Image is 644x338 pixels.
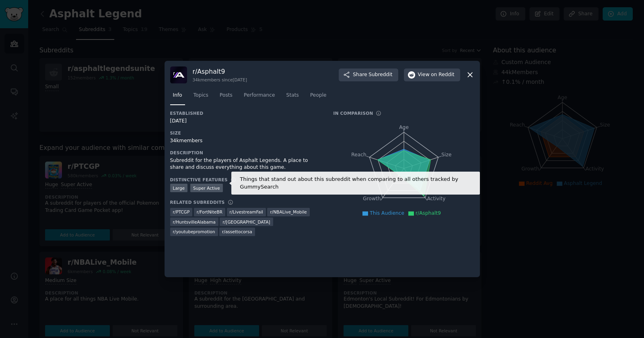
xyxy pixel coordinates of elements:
tspan: Activity [427,196,445,201]
h3: Established [170,110,322,116]
span: Topics [193,92,208,99]
span: r/ youtubepromotion [173,229,215,234]
span: r/ HuntsvilleAlabama [173,219,216,225]
span: on Reddit [431,71,454,79]
span: People [310,92,327,99]
span: Performance [244,92,275,99]
a: Posts [217,89,235,106]
a: Info [170,89,185,106]
a: People [307,89,329,106]
h3: r/ Asphalt9 [193,67,247,76]
tspan: Size [441,151,451,157]
h3: Size [170,130,322,136]
span: r/ PTCGP [173,209,190,215]
span: r/ LivestreamFail [230,209,263,215]
span: r/Asphalt9 [416,210,441,216]
div: Large [170,184,188,192]
span: r/ [GEOGRAPHIC_DATA] [222,219,270,225]
img: Asphalt9 [170,66,187,83]
span: r/ assettocorsa [222,229,252,234]
span: Stats [286,92,299,99]
div: Super Active [190,184,223,192]
span: View [418,71,455,79]
span: Posts [220,92,232,99]
span: Info [173,92,182,99]
tspan: Growth [363,196,381,201]
a: Performance [241,89,278,106]
span: r/ FortNiteBR [197,209,222,215]
h3: Description [170,150,322,156]
a: Stats [284,89,302,106]
div: 34k members [170,137,322,145]
tspan: Reach [351,151,366,157]
button: Viewon Reddit [404,68,460,81]
a: Topics [191,89,211,106]
div: Subreddit for the players of Asphalt Legends. A place to share and discuss everything about this ... [170,157,322,171]
span: Share [353,71,392,79]
span: Subreddit [368,71,392,79]
h3: Distinctive Features [170,177,228,182]
span: r/ NBALive_Mobile [270,209,307,215]
span: This Audience [370,210,404,216]
h3: In Comparison [333,110,373,116]
h3: Related Subreddits [170,199,225,205]
tspan: Age [399,124,409,130]
div: [DATE] [170,118,322,125]
div: 34k members since [DATE] [193,77,247,83]
button: ShareSubreddit [339,68,398,81]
